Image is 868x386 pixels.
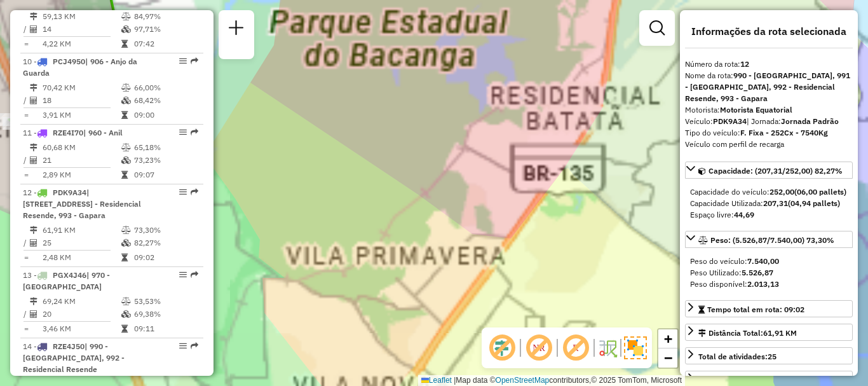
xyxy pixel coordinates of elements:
[685,127,853,139] div: Tipo do veículo:
[133,154,198,167] td: 73,23%
[698,352,776,361] span: Total de atividades:
[454,376,456,385] span: |
[42,251,121,264] td: 2,48 KM
[42,237,121,249] td: 25
[23,270,110,291] span: 13 -
[710,235,834,245] span: Peso: (5.526,87/7.540,00) 73,30%
[685,139,853,150] div: Veículo com perfil de recarga
[685,324,853,341] a: Distância Total:61,91 KM
[624,336,647,359] img: Exibir/Ocultar setores
[524,333,554,363] span: Exibir NR
[191,57,198,65] em: Rota exportada
[734,210,754,219] strong: 44,69
[487,333,517,363] span: Exibir deslocamento
[685,25,853,38] h4: Informações da rota selecionada
[30,13,37,20] i: Distância Total
[690,267,848,279] div: Peso Utilizado:
[42,23,121,36] td: 14
[53,57,85,66] span: PCJ4950
[30,84,37,92] i: Distância Total
[763,198,788,208] strong: 207,31
[42,94,121,107] td: 18
[781,116,839,126] strong: Jornada Padrão
[685,251,853,295] div: Peso: (5.526,87/7.540,00) 73,30%
[133,38,198,50] td: 07:42
[496,376,550,385] a: OpenStreetMap
[30,25,37,33] i: Total de Atividades
[685,181,853,226] div: Capacidade: (207,31/252,00) 82,27%
[788,198,840,208] strong: (04,94 pallets)
[709,166,843,176] span: Capacidade: (207,31/252,00) 82,27%
[133,23,198,36] td: 97,71%
[30,144,37,151] i: Distância Total
[30,226,37,234] i: Distância Total
[23,322,29,335] td: =
[740,59,749,69] strong: 12
[23,341,125,374] span: | 990 - [GEOGRAPHIC_DATA], 992 - Residencial Resende
[179,188,187,196] em: Opções
[23,38,29,50] td: =
[191,342,198,350] em: Rota exportada
[121,111,128,119] i: Tempo total em rota
[763,328,797,338] span: 61,91 KM
[747,116,839,126] span: | Jornada:
[133,322,198,335] td: 09:11
[23,341,125,374] span: 14 -
[690,209,848,221] div: Espaço livre:
[121,171,128,179] i: Tempo total em rota
[121,84,131,92] i: % de utilização do peso
[23,251,29,264] td: =
[685,71,850,103] strong: 990 - [GEOGRAPHIC_DATA], 991 - [GEOGRAPHIC_DATA], 992 - Residencial Resende, 993 - Gapara
[30,239,37,247] i: Total de Atividades
[747,256,779,266] strong: 7.540,00
[707,305,804,314] span: Tempo total em rota: 09:02
[133,94,198,107] td: 68,42%
[42,10,121,23] td: 59,13 KM
[685,162,853,179] a: Capacidade: (207,31/252,00) 82,27%
[42,141,121,154] td: 60,68 KM
[658,348,677,368] a: Zoom out
[685,70,853,104] div: Nome da rota:
[42,38,121,50] td: 4,22 KM
[685,59,853,70] div: Número da rota:
[42,322,121,335] td: 3,46 KM
[121,325,128,333] i: Tempo total em rota
[644,15,670,41] a: Exibir filtros
[685,104,853,116] div: Motorista:
[121,298,131,305] i: % de utilização do peso
[685,347,853,364] a: Total de atividades:25
[597,338,618,358] img: Fluxo de ruas
[23,237,29,249] td: /
[685,300,853,317] a: Tempo total em rota: 09:02
[133,295,198,308] td: 53,53%
[23,169,29,181] td: =
[23,128,123,137] span: 11 -
[768,352,776,361] strong: 25
[133,251,198,264] td: 09:02
[121,226,131,234] i: % de utilização do peso
[685,231,853,248] a: Peso: (5.526,87/7.540,00) 73,30%
[42,81,121,94] td: 70,42 KM
[121,254,128,261] i: Tempo total em rota
[179,342,187,350] em: Opções
[690,186,848,198] div: Capacidade do veículo:
[747,279,779,289] strong: 2.013,13
[191,271,198,279] em: Rota exportada
[42,295,121,308] td: 69,24 KM
[83,128,123,137] span: | 960 - Anil
[794,187,846,196] strong: (06,00 pallets)
[698,375,773,386] div: Total de itens:
[121,40,128,48] i: Tempo total em rota
[698,327,797,339] div: Distância Total:
[23,23,29,36] td: /
[133,308,198,321] td: 69,38%
[560,333,591,363] span: Exibir rótulo
[713,116,747,126] strong: PDK9A34
[30,156,37,164] i: Total de Atividades
[23,308,29,321] td: /
[23,188,141,220] span: 12 -
[121,156,131,164] i: % de utilização da cubagem
[121,239,131,247] i: % de utilização da cubagem
[224,15,249,44] a: Nova sessão e pesquisa
[121,13,131,20] i: % de utilização do peso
